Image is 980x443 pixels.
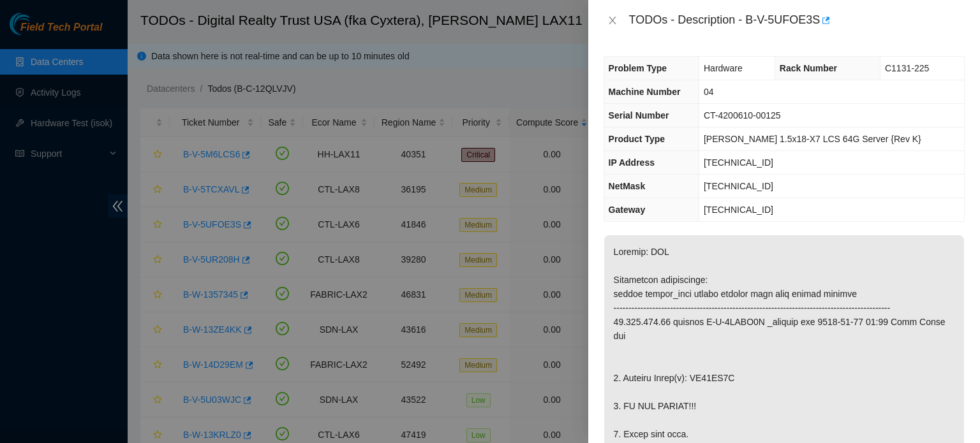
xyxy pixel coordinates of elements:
span: Machine Number [609,87,681,97]
span: [TECHNICAL_ID] [704,205,773,215]
span: [TECHNICAL_ID] [704,157,773,168]
span: Product Type [609,134,665,144]
span: close [607,15,618,25]
span: NetMask [609,181,646,191]
span: Problem Type [609,63,667,73]
span: C1131-225 [885,63,929,73]
span: Serial Number [609,110,669,120]
span: [PERSON_NAME] 1.5x18-X7 LCS 64G Server {Rev K} [704,134,921,144]
span: Hardware [704,63,743,73]
span: 04 [704,87,714,97]
button: Close [604,15,621,27]
span: Rack Number [780,63,837,73]
span: [TECHNICAL_ID] [704,181,773,191]
span: IP Address [609,157,655,168]
div: TODOs - Description - B-V-5UFOE3S [629,10,965,31]
span: CT-4200610-00125 [704,110,781,120]
span: Gateway [609,205,646,215]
